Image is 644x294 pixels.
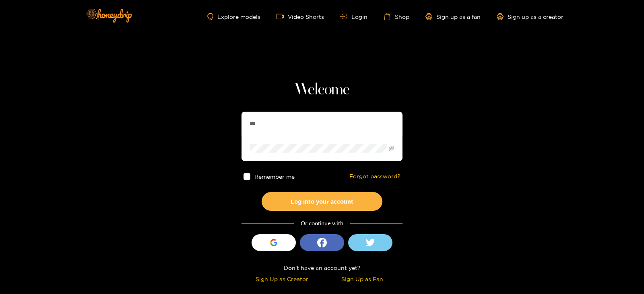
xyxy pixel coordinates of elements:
[242,263,402,272] div: Don't have an account yet?
[349,173,400,180] a: Forgot password?
[244,274,320,284] div: Sign Up as Creator
[207,13,260,20] a: Explore models
[242,219,402,228] div: Or continue with
[277,13,324,20] a: Video Shorts
[340,14,367,20] a: Login
[389,146,394,151] span: eye-invisible
[254,174,295,180] span: Remember me
[277,13,288,20] span: video-camera
[242,80,402,100] h1: Welcome
[497,13,563,20] a: Sign up as a creator
[425,13,481,20] a: Sign up as a fan
[384,13,409,20] a: Shop
[324,274,400,284] div: Sign Up as Fan
[262,192,382,211] button: Log into your account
